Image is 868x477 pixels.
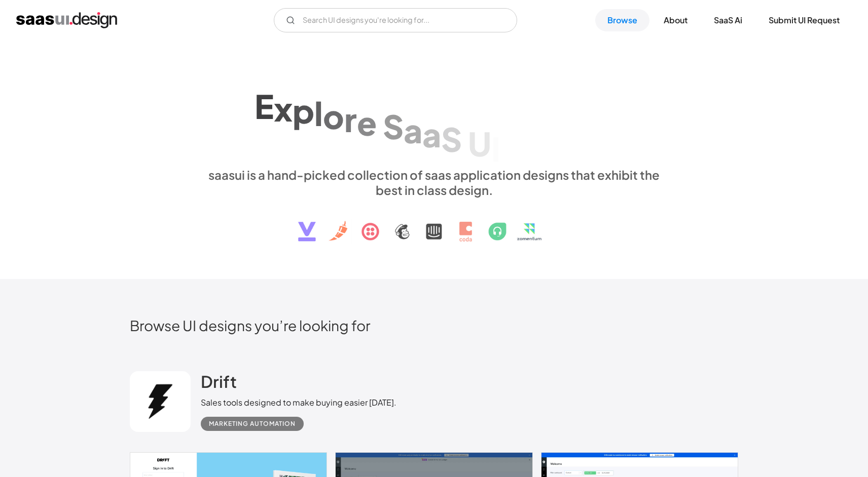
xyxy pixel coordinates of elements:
h2: Drift [201,371,237,391]
a: Submit UI Request [756,9,852,31]
div: saasui is a hand-picked collection of saas application designs that exhibit the best in class des... [201,167,667,197]
form: Email Form [274,8,517,32]
h1: Explore SaaS UI design patterns & interactions. [201,79,667,157]
div: x [274,89,293,128]
div: Marketing Automation [209,418,296,430]
h2: Browse UI designs you’re looking for [130,316,738,334]
a: Browse [595,9,649,31]
div: I [491,129,500,168]
div: e [357,103,377,142]
div: a [404,111,422,150]
div: E [255,87,274,126]
div: S [383,107,404,146]
div: r [344,100,357,139]
div: p [293,92,314,131]
input: Search UI designs you're looking for... [274,8,517,32]
div: S [441,120,462,158]
a: Drift [201,371,237,396]
div: Sales tools designed to make buying easier [DATE]. [201,396,396,409]
a: SaaS Ai [702,9,754,31]
div: U [468,124,491,163]
a: home [16,12,117,28]
a: About [652,9,700,31]
div: a [422,115,441,154]
div: o [323,97,344,136]
div: l [314,94,323,133]
img: text, icon, saas logo [280,197,588,250]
